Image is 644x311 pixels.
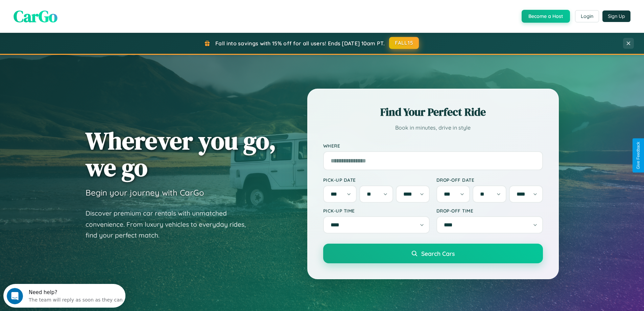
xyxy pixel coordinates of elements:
[7,288,23,304] iframe: Intercom live chat
[602,10,630,22] button: Sign Up
[389,37,419,49] button: FALL15
[323,123,543,133] p: Book in minutes, drive in style
[25,6,119,11] div: Need help?
[323,177,430,183] label: Pick-up Date
[86,187,204,198] h3: Begin your journey with CarGo
[215,40,385,47] span: Fall into savings with 15% off for all users! Ends [DATE] 10am PT.
[3,3,126,21] div: Open Intercom Messenger
[86,127,276,181] h1: Wherever you go, we go
[25,11,119,18] div: The team will reply as soon as they can
[323,143,543,149] label: Where
[323,244,543,263] button: Search Cars
[86,208,255,241] p: Discover premium car rentals with unmatched convenience. From luxury vehicles to everyday rides, ...
[323,105,543,119] h2: Find Your Perfect Ride
[636,142,641,169] div: Give Feedback
[14,5,57,27] span: CarGo
[522,10,570,23] button: Become a Host
[436,208,543,214] label: Drop-off Time
[3,284,125,308] iframe: Intercom live chat discovery launcher
[421,250,455,257] span: Search Cars
[323,208,430,214] label: Pick-up Time
[575,10,599,22] button: Login
[436,177,543,183] label: Drop-off Date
